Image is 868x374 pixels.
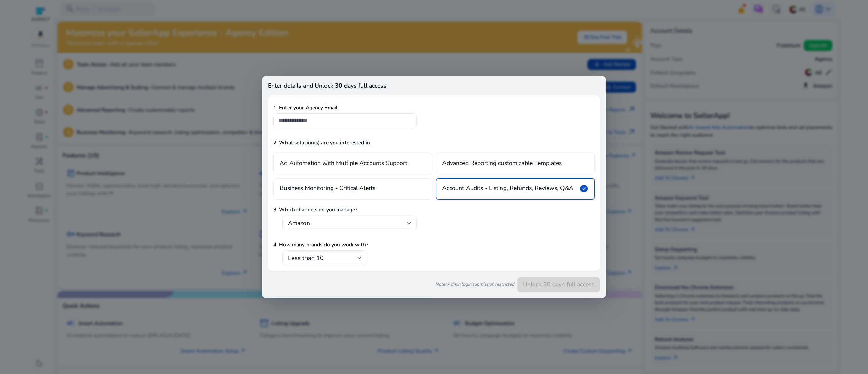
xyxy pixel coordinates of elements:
h4: Advanced Reporting customizable Templates [442,160,562,168]
p: 3. Which channels do you manage? [273,206,594,213]
span: Less than 10 [288,254,324,262]
p: 1. Enter your Agency Email [273,104,594,111]
p: 4. How many brands do you work with? [273,241,594,248]
h4: Account Audits - Listing, Refunds, Reviews, Q&A [442,185,573,193]
span: check_circle [579,184,588,193]
h4: Amazon [288,219,310,227]
h4: Ad Automation with Multiple Accounts Support [280,160,407,168]
p: 2. What solution(s) are you interested in [273,138,594,146]
i: Note: Admin login submission restricted [435,281,514,288]
h4: Enter details and Unlock 30 days full access [268,82,600,95]
h4: Business Monitoring - Critical Alerts [280,185,375,193]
